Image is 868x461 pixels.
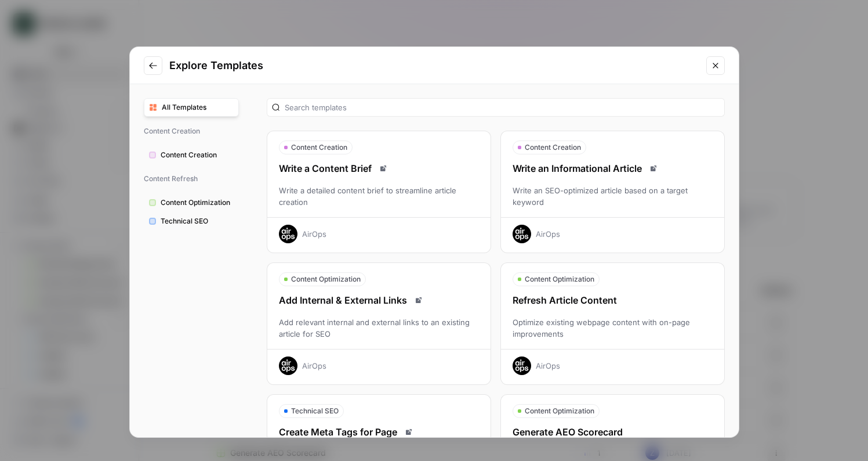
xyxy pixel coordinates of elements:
[144,169,239,189] span: Content Refresh
[291,274,361,284] span: Content Optimization
[302,228,326,240] div: AirOps
[402,425,416,439] a: Read docs
[376,161,390,175] a: Read docs
[144,146,239,164] button: Content Creation
[500,131,725,253] button: Content CreationWrite an Informational ArticleRead docsWrite an SEO-optimized article based on a ...
[291,406,339,416] span: Technical SEO
[285,102,720,113] input: Search templates
[267,425,491,439] div: Create Meta Tags for Page
[412,293,426,307] a: Read docs
[144,121,239,141] span: Content Creation
[267,185,491,208] div: Write a detailed content brief to streamline article creation
[144,98,239,117] button: All Templates
[267,161,491,175] div: Write a Content Brief
[525,142,581,153] span: Content Creation
[144,56,162,75] button: Go to previous step
[647,161,660,175] a: Read docs
[161,216,234,226] span: Technical SEO
[267,316,491,340] div: Add relevant internal and external links to an existing article for SEO
[536,228,560,240] div: AirOps
[501,293,724,307] div: Refresh Article Content
[500,262,725,385] button: Content OptimizationRefresh Article ContentOptimize existing webpage content with on-page improve...
[291,142,347,153] span: Content Creation
[169,57,699,74] h2: Explore Templates
[162,102,234,113] span: All Templates
[267,131,491,253] button: Content CreationWrite a Content BriefRead docsWrite a detailed content brief to streamline articl...
[706,56,725,75] button: Close modal
[501,185,724,208] div: Write an SEO-optimized article based on a target keyword
[501,425,724,439] div: Generate AEO Scorecard
[161,150,234,160] span: Content Creation
[267,262,491,385] button: Content OptimizationAdd Internal & External LinksRead docsAdd relevant internal and external link...
[525,406,594,416] span: Content Optimization
[501,316,724,340] div: Optimize existing webpage content with on-page improvements
[144,193,239,212] button: Content Optimization
[536,360,560,372] div: AirOps
[144,212,239,230] button: Technical SEO
[302,360,326,372] div: AirOps
[161,197,234,208] span: Content Optimization
[267,293,491,307] div: Add Internal & External Links
[501,161,724,175] div: Write an Informational Article
[525,274,594,284] span: Content Optimization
